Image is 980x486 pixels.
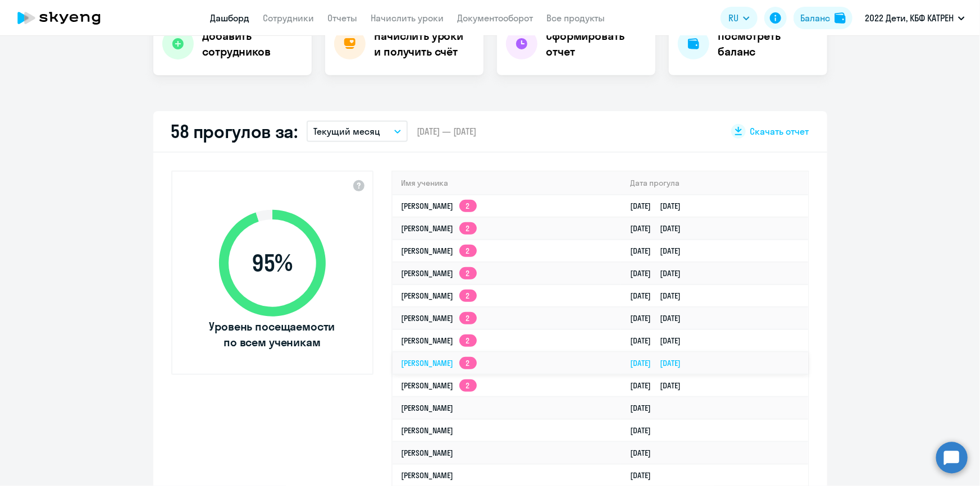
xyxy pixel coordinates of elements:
[459,222,477,235] app-skyeng-badge: 2
[402,313,477,323] a: [PERSON_NAME]2
[630,448,660,458] a: [DATE]
[459,267,477,279] app-skyeng-badge: 2
[203,28,303,59] h4: Добавить сотрудников
[402,403,454,413] a: [PERSON_NAME]
[459,334,477,347] app-skyeng-badge: 2
[459,312,477,324] app-skyeng-badge: 2
[800,11,830,25] div: Баланс
[630,380,690,391] a: [DATE][DATE]
[208,319,337,350] span: Уровень посещаемости по всем ученикам
[630,268,690,278] a: [DATE][DATE]
[459,200,477,212] app-skyeng-badge: 2
[402,470,454,480] a: [PERSON_NAME]
[263,12,314,24] a: Сотрудники
[211,12,250,24] a: Дашборд
[630,403,660,413] a: [DATE]
[750,125,809,137] span: Скачать отчет
[546,28,646,59] h4: Сформировать отчет
[728,11,739,25] span: RU
[371,12,444,24] a: Начислить уроки
[630,291,690,301] a: [DATE][DATE]
[402,358,477,368] a: [PERSON_NAME]2
[621,172,808,195] th: Дата прогула
[630,336,690,346] a: [DATE][DATE]
[402,425,454,435] a: [PERSON_NAME]
[630,313,690,323] a: [DATE][DATE]
[402,380,477,391] a: [PERSON_NAME]2
[402,246,477,256] a: [PERSON_NAME]2
[307,121,408,142] button: Текущий месяц
[328,12,358,24] a: Отчеты
[835,12,846,24] img: balance
[171,120,298,143] h2: 58 прогулов за:
[459,290,477,302] app-skyeng-badge: 2
[375,28,472,59] h4: Начислить уроки и получить счёт
[459,379,477,392] app-skyeng-badge: 2
[393,172,622,195] th: Имя ученика
[402,336,477,346] a: [PERSON_NAME]2
[630,358,690,368] a: [DATE][DATE]
[402,268,477,278] a: [PERSON_NAME]2
[630,201,690,211] a: [DATE][DATE]
[859,4,970,31] button: 2022 Дети, КБФ КАТРЕН
[721,7,758,29] button: RU
[630,246,690,256] a: [DATE][DATE]
[459,357,477,369] app-skyeng-badge: 2
[313,125,380,138] p: Текущий месяц
[794,7,853,29] button: Балансbalance
[402,291,477,301] a: [PERSON_NAME]2
[402,223,477,233] a: [PERSON_NAME]2
[458,12,534,24] a: Документооборот
[865,11,954,25] p: 2022 Дети, КБФ КАТРЕН
[630,470,660,480] a: [DATE]
[630,223,690,233] a: [DATE][DATE]
[459,245,477,257] app-skyeng-badge: 2
[630,425,660,435] a: [DATE]
[208,250,337,277] span: 95 %
[718,28,818,59] h4: Посмотреть баланс
[417,125,476,137] span: [DATE] — [DATE]
[547,12,605,24] a: Все продукты
[402,448,454,458] a: [PERSON_NAME]
[402,201,477,211] a: [PERSON_NAME]2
